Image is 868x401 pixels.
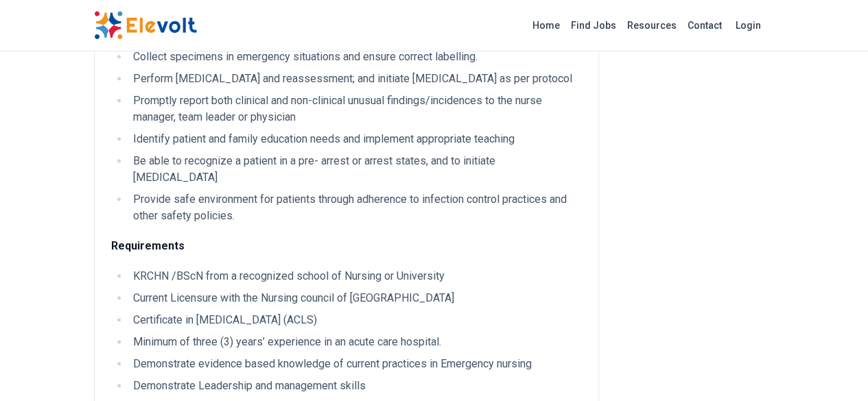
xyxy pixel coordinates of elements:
li: Minimum of three (3) years’ experience in an acute care hospital. [129,334,582,350]
a: Contact [682,14,727,36]
img: Elevolt [94,11,197,40]
li: Be able to recognize a patient in a pre- arrest or arrest states, and to initiate [MEDICAL_DATA] [129,153,582,186]
a: Home [527,14,565,36]
a: Login [727,12,769,39]
li: Identify patient and family education needs and implement appropriate teaching [129,131,582,147]
li: Demonstrate evidence based knowledge of current practices in Emergency nursing [129,356,582,372]
li: Current Licensure with the Nursing council of [GEOGRAPHIC_DATA] [129,290,582,306]
li: Provide safe environment for patients through adherence to infection control practices and other ... [129,191,582,224]
a: Resources [622,14,682,36]
li: Promptly report both clinical and non-clinical unusual findings/incidences to the nurse manager, ... [129,93,582,125]
li: Perform [MEDICAL_DATA] and reassessment; and initiate [MEDICAL_DATA] as per protocol [129,71,582,87]
li: Demonstrate Leadership and management skills [129,378,582,394]
strong: Requirements [111,239,185,252]
li: KRCHN /BScN from a recognized school of Nursing or University [129,268,582,284]
a: Find Jobs [565,14,622,36]
li: Certificate in [MEDICAL_DATA] (ACLS) [129,312,582,328]
li: Collect specimens in emergency situations and ensure correct labelling. [129,49,582,65]
iframe: Chat Widget [799,335,868,401]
